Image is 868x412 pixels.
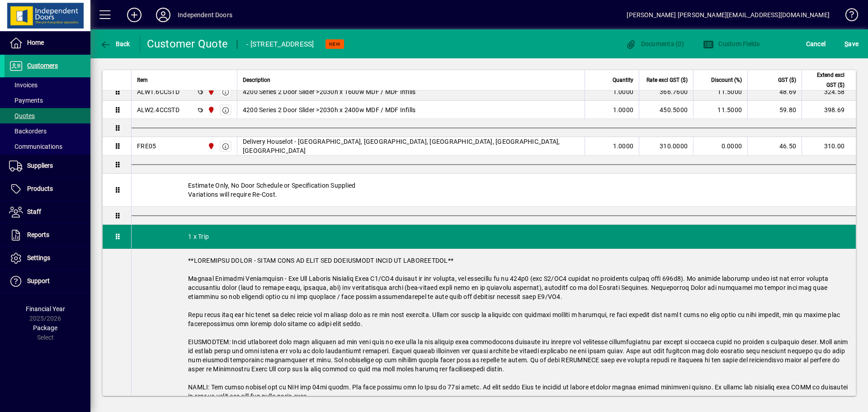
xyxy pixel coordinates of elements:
[5,123,90,139] a: Backorders
[5,108,90,123] a: Quotes
[246,37,314,52] div: - [STREET_ADDRESS]
[137,142,156,151] div: FRE05
[5,247,90,270] a: Settings
[645,105,688,114] div: 450.5000
[5,155,90,177] a: Suppliers
[627,8,830,22] div: [PERSON_NAME] [PERSON_NAME][EMAIL_ADDRESS][DOMAIN_NAME]
[646,75,688,85] span: Rate excl GST ($)
[243,87,416,96] span: 4200 Series 2 Door Slider >2030h x 1600w MDF / MDF Infills
[778,75,796,85] span: GST ($)
[147,37,228,51] div: Customer Quote
[26,305,65,313] span: Financial Year
[27,208,41,215] span: Staff
[137,87,179,96] div: ALW1.6CCSTD
[844,40,848,47] span: S
[243,75,270,85] span: Description
[243,105,416,114] span: 4200 Series 2 Door Slider >2030h x 2400w MDF / MDF Infills
[625,40,684,47] span: Documents (0)
[613,142,634,151] span: 1.0000
[645,87,688,96] div: 366.7600
[5,201,90,223] a: Staff
[33,324,57,331] span: Package
[747,137,802,156] td: 46.50
[802,83,856,101] td: 324.58
[5,77,90,93] a: Invoices
[623,36,686,52] button: Documents (0)
[329,41,340,47] span: NEW
[9,112,35,119] span: Quotes
[802,137,856,156] td: 310.00
[132,174,856,206] div: Estimate Only, No Door Schedule or Specification Supplied Variations will require Re-Cost.
[839,2,857,31] a: Knowledge Base
[645,142,688,151] div: 310.0000
[137,105,179,114] div: ALW2.4CCSTD
[9,128,47,135] span: Backorders
[693,137,747,156] td: 0.0000
[27,254,50,261] span: Settings
[205,141,216,151] span: Christchurch
[27,162,53,169] span: Suppliers
[5,139,90,154] a: Communications
[205,105,216,115] span: Christchurch
[27,39,44,46] span: Home
[613,105,634,114] span: 1.0000
[27,185,53,192] span: Products
[5,270,90,293] a: Support
[132,225,856,248] div: 1 x Trip
[243,137,579,155] span: Delivery Houselot - [GEOGRAPHIC_DATA], [GEOGRAPHIC_DATA], [GEOGRAPHIC_DATA], [GEOGRAPHIC_DATA], [...
[747,83,802,101] td: 48.69
[27,277,50,284] span: Support
[178,8,232,22] div: Independent Doors
[804,36,828,52] button: Cancel
[693,101,747,119] td: 11.5000
[149,7,178,23] button: Profile
[701,36,762,52] button: Custom Fields
[613,87,634,96] span: 1.0000
[711,75,742,85] span: Discount (%)
[5,224,90,246] a: Reports
[27,62,58,69] span: Customers
[844,37,859,51] span: ave
[98,36,132,52] button: Back
[802,101,856,119] td: 398.69
[90,36,140,52] app-page-header-button: Back
[842,36,861,52] button: Save
[693,83,747,101] td: 11.5000
[205,87,216,97] span: Christchurch
[5,178,90,200] a: Products
[5,32,90,54] a: Home
[137,75,148,85] span: Item
[9,97,43,104] span: Payments
[806,37,826,51] span: Cancel
[120,7,149,23] button: Add
[9,143,62,150] span: Communications
[747,101,802,119] td: 59.80
[9,81,38,89] span: Invoices
[807,70,844,90] span: Extend excl GST ($)
[27,231,49,238] span: Reports
[100,40,130,47] span: Back
[703,40,760,47] span: Custom Fields
[613,75,633,85] span: Quantity
[5,93,90,108] a: Payments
